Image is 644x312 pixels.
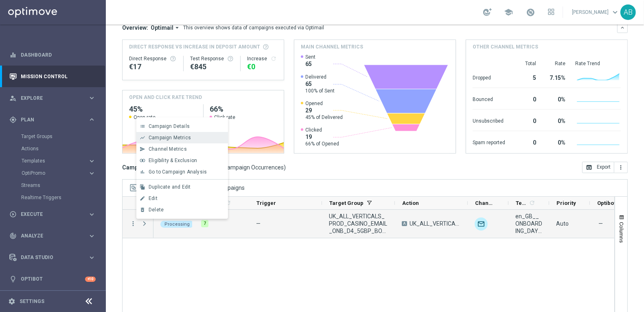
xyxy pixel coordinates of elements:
[8,298,15,305] i: settings
[88,157,96,165] i: keyboard_arrow_right
[21,133,85,140] a: Target Groups
[21,130,105,143] div: Target Groups
[129,94,202,101] h4: OPEN AND CLICK RATE TREND
[617,22,628,33] button: keyboard_arrow_down
[9,233,96,239] button: track_changes Analyze keyboard_arrow_right
[21,170,96,176] button: OptiPromo keyboard_arrow_right
[247,62,277,72] div: €0
[305,54,315,60] span: Sent
[21,182,85,189] a: Streams
[22,171,80,176] span: OptiPromo
[122,24,148,31] h3: Overview:
[475,218,488,231] img: Optimail
[546,60,565,67] div: Rate
[614,162,628,173] button: more_vert
[9,52,96,58] div: equalizer Dashboard
[149,158,197,163] span: Eligibility & Exclusion
[151,24,173,31] span: Optimail
[305,60,315,68] span: 65
[9,276,96,282] button: lightbulb Optibot +10
[247,55,277,62] div: Increase
[9,116,96,123] button: gps_fixed Plan keyboard_arrow_right
[214,114,235,121] span: Click rate
[582,164,628,170] multiple-options-button: Export to CSV
[183,24,324,31] div: This overview shows data of campaigns executed via Optimail
[21,212,88,217] span: Execute
[546,92,565,105] div: 0%
[9,116,17,123] i: gps_fixed
[9,95,96,101] button: person_search Explore keyboard_arrow_right
[473,114,505,127] div: Unsubscribed
[136,121,228,132] button: list Campaign Details
[22,158,88,163] div: Templates
[140,123,145,129] i: list
[611,8,620,17] span: keyboard_arrow_down
[305,141,339,147] span: 66% of Opened
[140,196,145,201] i: edit
[164,222,190,227] span: Processing
[305,88,335,94] span: 100% of Sent
[21,167,105,179] div: OptiPromo
[160,220,194,228] colored-tag: Processing
[22,171,88,176] div: OptiPromo
[305,80,335,88] span: 65
[9,211,88,218] div: Execute
[140,158,145,163] i: join_inner
[21,233,88,238] span: Analyze
[618,222,625,243] span: Columns
[9,275,17,283] i: lightbulb
[515,213,542,235] span: en_GB__ONBOARDING_DAY4_CAS_5_BONUS__ALL_EMA_AUT_GM_REBRANDED
[528,198,535,207] span: Calculate column
[129,104,197,114] h2: 45%
[9,211,17,218] i: play_circle_outline
[9,73,96,80] button: Mission Control
[9,254,88,261] div: Data Studio
[301,43,363,51] h4: Main channel metrics
[149,123,190,129] span: Campaign Details
[9,232,88,239] div: Analyze
[9,44,96,66] div: Dashboard
[140,146,145,152] i: send
[149,169,207,175] span: Go to Campaign Analysis
[515,70,536,83] div: 5
[305,107,343,114] span: 29
[122,164,286,171] h3: Campaign List
[9,116,88,123] div: Plan
[546,135,565,148] div: 0%
[546,114,565,127] div: 0%
[88,232,96,240] i: keyboard_arrow_right
[586,164,592,171] i: open_in_browser
[149,135,191,141] span: Campaign Metrics
[85,277,96,282] div: +10
[618,164,624,171] i: more_vert
[515,135,536,148] div: 0
[575,60,621,67] div: Rate Trend
[140,184,145,190] i: file_copy
[597,200,616,206] span: Optibot
[284,164,286,171] span: )
[504,8,513,17] span: school
[256,200,276,206] span: Trigger
[201,220,208,227] div: 7
[529,200,535,206] i: refresh
[134,114,156,121] span: Open rate
[21,96,88,101] span: Explore
[546,70,565,83] div: 7.15%
[620,4,636,20] div: AB
[129,62,177,72] div: €17
[9,51,17,59] i: equalizer
[329,200,364,206] span: Target Group
[149,146,187,152] span: Channel Metrics
[21,255,88,260] span: Data Studio
[21,155,105,167] div: Templates
[136,193,228,204] button: edit Edit
[516,200,528,206] span: Templates
[140,135,145,141] i: show_chart
[598,220,603,227] span: —
[88,254,96,261] i: keyboard_arrow_right
[473,135,505,148] div: Spam reported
